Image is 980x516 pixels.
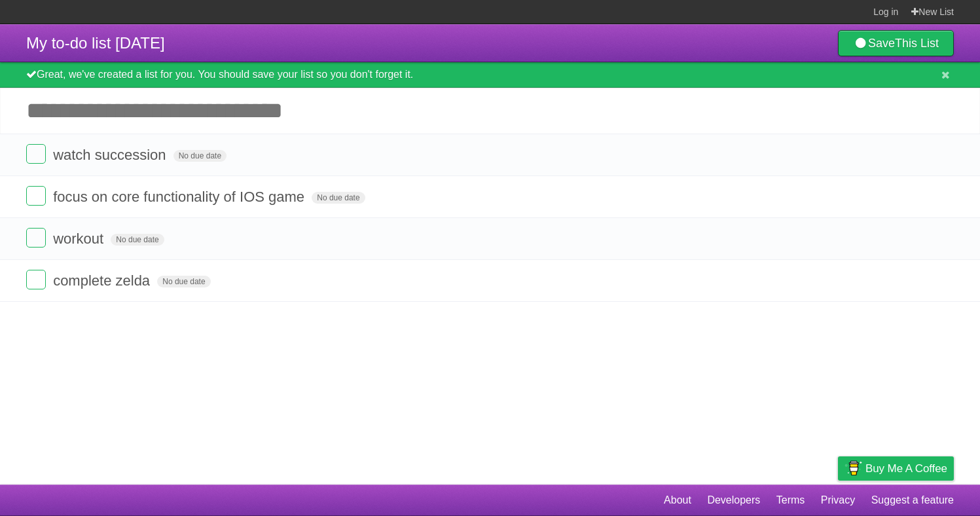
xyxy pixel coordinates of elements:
[838,30,954,56] a: SaveThis List
[776,488,805,513] a: Terms
[26,186,46,206] label: Done
[312,192,365,204] span: No due date
[53,147,169,163] span: watch succession
[821,488,855,513] a: Privacy
[26,144,46,164] label: Done
[895,37,939,50] b: This List
[53,230,107,247] span: workout
[26,228,46,248] label: Done
[707,488,760,513] a: Developers
[157,276,210,287] span: No due date
[26,270,46,289] label: Done
[53,189,308,205] span: focus on core functionality of IOS game
[664,488,691,513] a: About
[844,457,862,479] img: Buy me a coffee
[838,456,954,481] a: Buy me a coffee
[173,150,227,162] span: No due date
[871,488,954,513] a: Suggest a feature
[865,457,947,480] span: Buy me a coffee
[53,272,153,289] span: complete zelda
[26,34,165,52] span: My to-do list [DATE]
[111,234,164,246] span: No due date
